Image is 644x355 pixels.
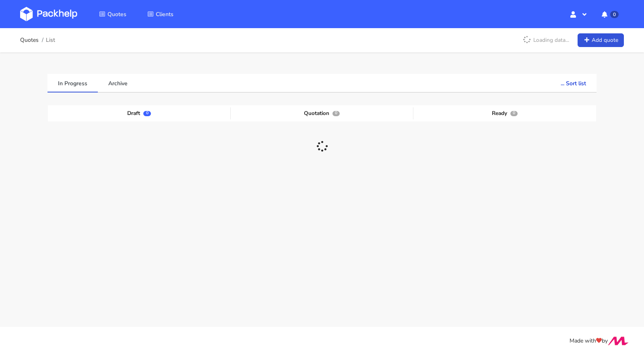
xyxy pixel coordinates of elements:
[89,7,136,21] a: Quotes
[332,111,340,116] span: 0
[20,7,77,21] img: Dashboard
[47,74,98,92] a: In Progress
[595,7,624,21] button: 0
[510,111,518,116] span: 0
[46,37,55,43] span: List
[156,10,173,18] span: Clients
[231,107,413,119] div: Quotation
[550,74,597,92] button: ... Sort list
[413,107,596,119] div: Ready
[610,11,619,18] span: 0
[107,10,126,18] span: Quotes
[10,337,634,346] div: Made with by
[519,33,573,47] p: Loading data...
[20,32,55,48] nav: breadcrumb
[98,74,138,92] a: Archive
[143,111,151,116] span: 0
[138,7,183,21] a: Clients
[20,37,39,43] a: Quotes
[578,33,624,47] a: Add quote
[48,107,231,119] div: Draft
[608,337,629,345] img: Move Closer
